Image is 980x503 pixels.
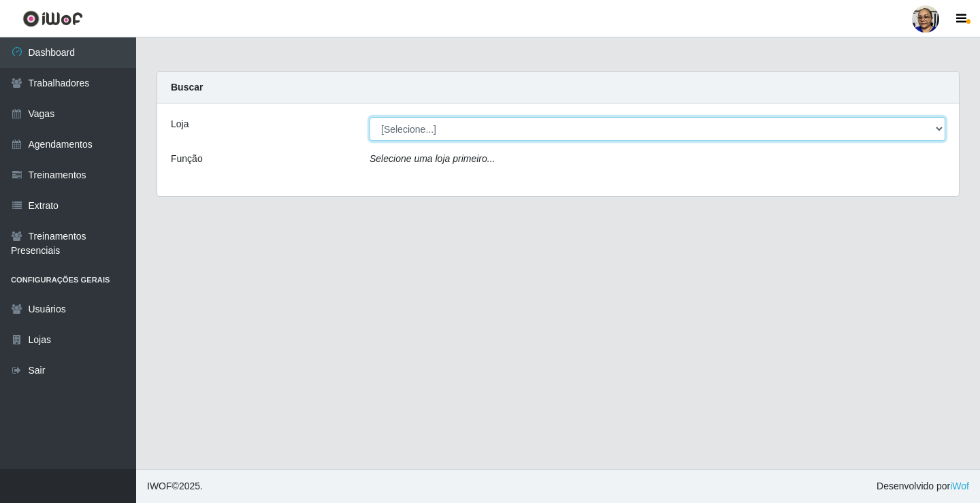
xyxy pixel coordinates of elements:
[147,481,172,491] span: IWOF
[171,152,203,166] label: Função
[950,481,969,491] a: iWof
[877,479,969,493] span: Desenvolvido por
[22,10,83,27] img: CoreUI Logo
[171,82,203,93] strong: Buscar
[147,479,203,493] span: © 2025 .
[171,117,189,131] label: Loja
[370,153,495,164] i: Selecione uma loja primeiro...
